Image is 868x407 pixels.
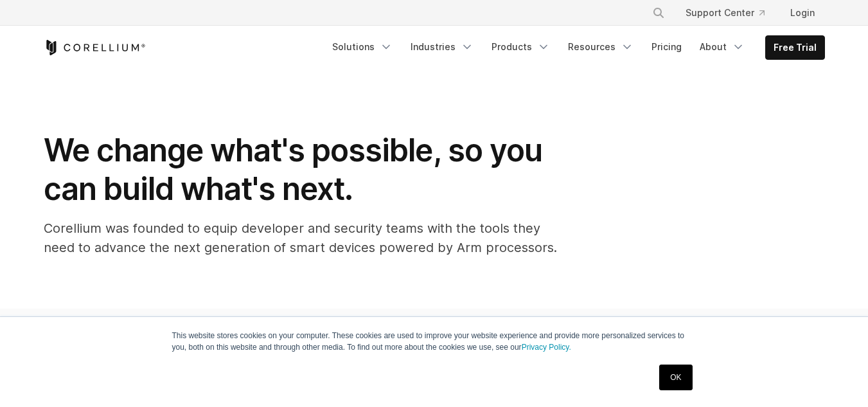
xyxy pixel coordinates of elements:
[44,40,146,55] a: Corellium Home
[44,131,558,208] h1: We change what's possible, so you can build what's next.
[324,35,825,60] div: Navigation Menu
[766,36,824,59] a: Free Trial
[692,35,752,59] a: About
[44,219,558,257] p: Corellium was founded to equip developer and security teams with the tools they need to advance t...
[560,35,641,59] a: Resources
[659,365,692,390] a: OK
[403,35,481,59] a: Industries
[780,1,825,24] a: Login
[522,343,571,352] a: Privacy Policy.
[637,1,825,24] div: Navigation Menu
[324,35,400,59] a: Solutions
[484,35,558,59] a: Products
[172,330,696,353] p: This website stores cookies on your computer. These cookies are used to improve your website expe...
[675,1,775,24] a: Support Center
[647,1,670,24] button: Search
[644,35,689,59] a: Pricing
